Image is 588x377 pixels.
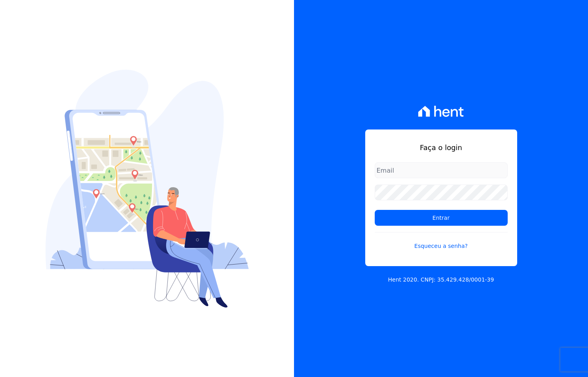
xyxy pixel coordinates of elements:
a: Esqueceu a senha? [375,232,508,250]
img: Login [46,70,249,308]
p: Hent 2020. CNPJ: 35.429.428/0001-39 [388,276,494,284]
input: Entrar [375,210,508,226]
h1: Faça o login [375,142,508,153]
input: Email [375,162,508,178]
